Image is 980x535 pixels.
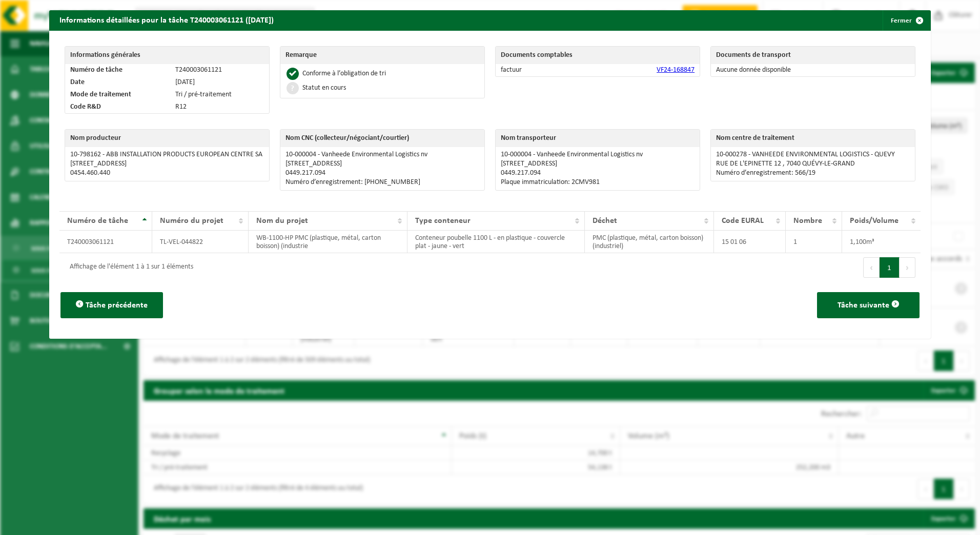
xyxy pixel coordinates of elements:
[60,292,163,318] button: Tâche précédente
[70,160,264,168] p: [STREET_ADDRESS]
[70,169,264,177] p: 0454.460.440
[170,101,269,113] td: R12
[280,47,484,64] th: Remarque
[285,160,479,168] p: [STREET_ADDRESS]
[900,257,915,278] button: Next
[256,217,308,225] span: Nom du projet
[722,217,764,225] span: Code EURAL
[170,76,269,89] td: [DATE]
[65,89,171,101] td: Mode de traitement
[65,76,171,89] td: Date
[711,47,893,64] th: Documents de transport
[65,258,193,277] div: Affichage de l'élément 1 à 1 sur 1 éléments
[65,101,171,113] td: Code R&D
[817,292,920,318] button: Tâche suivante
[850,217,899,225] span: Poids/Volume
[838,301,889,310] span: Tâche suivante
[711,64,915,76] td: Aucune donnée disponible
[65,47,269,64] th: Informations générales
[170,64,269,76] td: T240003061121
[793,217,822,225] span: Nombre
[285,151,479,159] p: 10-000004 - Vanheede Environmental Logistics nv
[657,66,695,74] a: VF24-168847
[249,231,408,253] td: WB-1100-HP PMC (plastique, métal, carton boisson) (industrie
[415,217,471,225] span: Type conteneur
[496,47,700,64] th: Documents comptables
[716,160,910,168] p: RUE DE L'EPINETTE 12 , 7040 QUÉVY-LE-GRAND
[593,217,617,225] span: Déchet
[716,169,910,177] p: Numéro d’enregistrement: 566/19
[280,130,484,147] th: Nom CNC (collecteur/négociant/courtier)
[496,130,700,147] th: Nom transporteur
[880,257,900,278] button: 1
[407,231,585,253] td: Conteneur poubelle 1100 L - en plastique - couvercle plat - jaune - vert
[170,89,269,101] td: Tri / pré-traitement
[501,151,695,159] p: 10-000004 - Vanheede Environmental Logistics nv
[786,231,842,253] td: 1
[711,130,915,147] th: Nom centre de traitement
[716,151,910,159] p: 10-000278 - VANHEEDE ENVIRONMENTAL LOGISTICS - QUEVY
[501,178,695,187] p: Plaque immatriculation: 2CMV981
[501,160,695,168] p: [STREET_ADDRESS]
[285,178,479,187] p: Numéro d’enregistrement: [PHONE_NUMBER]
[501,169,695,177] p: 0449.217.094
[842,231,921,253] td: 1,100m³
[302,70,386,77] div: Conforme à l’obligation de tri
[585,231,714,253] td: PMC (plastique, métal, carton boisson) (industriel)
[714,231,786,253] td: 15 01 06
[59,231,153,253] td: T240003061121
[302,85,346,92] div: Statut en cours
[70,151,264,159] p: 10-798162 - ABB INSTALLATION PRODUCTS EUROPEAN CENTRE SA
[65,130,269,147] th: Nom producteur
[49,10,284,30] h2: Informations détaillées pour la tâche T240003061121 ([DATE])
[883,10,930,31] button: Fermer
[67,217,128,225] span: Numéro de tâche
[160,217,223,225] span: Numéro du projet
[86,301,148,310] span: Tâche précédente
[863,257,880,278] button: Previous
[496,64,576,76] td: factuur
[285,169,479,177] p: 0449.217.094
[65,64,171,76] td: Numéro de tâche
[152,231,248,253] td: TL-VEL-044822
